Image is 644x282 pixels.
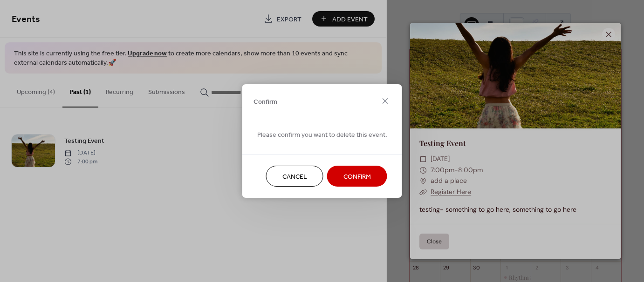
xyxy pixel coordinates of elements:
[253,97,277,107] span: Confirm
[327,166,387,187] button: Confirm
[266,166,323,187] button: Cancel
[343,172,371,182] span: Confirm
[282,172,307,182] span: Cancel
[257,130,387,140] span: Please confirm you want to delete this event.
